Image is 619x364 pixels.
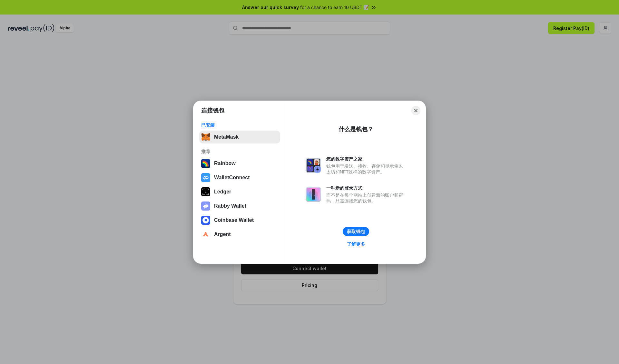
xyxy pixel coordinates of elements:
[201,149,278,154] div: 推荐
[347,229,365,234] div: 获取钱包
[214,161,236,166] div: Rainbow
[201,202,210,211] img: svg+xml,%3Csvg%20xmlns%3D%22http%3A%2F%2Fwww.w3.org%2F2000%2Fsvg%22%20fill%3D%22none%22%20viewBox...
[214,175,250,181] div: WalletConnect
[306,187,321,202] img: svg+xml,%3Csvg%20xmlns%3D%22http%3A%2F%2Fwww.w3.org%2F2000%2Fsvg%22%20fill%3D%22none%22%20viewBox...
[199,157,280,170] button: Rainbow
[339,125,373,133] div: 什么是钱包？
[199,200,280,212] button: Rabby Wallet
[214,217,254,223] div: Coinbase Wallet
[326,185,406,191] div: 一种新的登录方式
[201,122,278,128] div: 已安装
[201,107,224,114] h1: 连接钱包
[199,228,280,241] button: Argent
[201,173,210,182] img: svg+xml,%3Csvg%20width%3D%2228%22%20height%3D%2228%22%20viewBox%3D%220%200%2028%2028%22%20fill%3D...
[199,185,280,198] button: Ledger
[201,133,210,142] img: svg+xml,%3Csvg%20fill%3D%22none%22%20height%3D%2233%22%20viewBox%3D%220%200%2035%2033%22%20width%...
[347,241,365,247] div: 了解更多
[214,231,231,237] div: Argent
[343,240,369,248] a: 了解更多
[343,227,369,236] button: 获取钱包
[411,106,420,115] button: Close
[201,187,210,196] img: svg+xml,%3Csvg%20xmlns%3D%22http%3A%2F%2Fwww.w3.org%2F2000%2Fsvg%22%20width%3D%2228%22%20height%3...
[306,158,321,173] img: svg+xml,%3Csvg%20xmlns%3D%22http%3A%2F%2Fwww.w3.org%2F2000%2Fsvg%22%20fill%3D%22none%22%20viewBox...
[326,163,406,175] div: 钱包用于发送、接收、存储和显示像以太坊和NFT这样的数字资产。
[214,134,239,140] div: MetaMask
[201,216,210,225] img: svg+xml,%3Csvg%20width%3D%2228%22%20height%3D%2228%22%20viewBox%3D%220%200%2028%2028%22%20fill%3D...
[326,192,406,204] div: 而不是在每个网站上创建新的账户和密码，只需连接您的钱包。
[326,156,406,162] div: 您的数字资产之家
[199,131,280,143] button: MetaMask
[201,159,210,168] img: svg+xml,%3Csvg%20width%3D%22120%22%20height%3D%22120%22%20viewBox%3D%220%200%20120%20120%22%20fil...
[199,214,280,227] button: Coinbase Wallet
[199,171,280,184] button: WalletConnect
[201,230,210,239] img: svg+xml,%3Csvg%20width%3D%2228%22%20height%3D%2228%22%20viewBox%3D%220%200%2028%2028%22%20fill%3D...
[214,203,246,209] div: Rabby Wallet
[214,189,231,195] div: Ledger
